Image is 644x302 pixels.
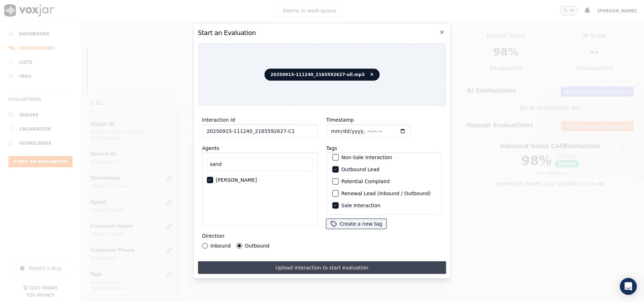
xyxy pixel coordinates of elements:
[202,124,318,138] input: reference id, file name, etc
[341,155,392,160] label: Non-Sale Interaction
[341,191,431,196] label: Renewal Lead (Inbound / Outbound)
[326,145,337,151] label: Tags
[341,167,379,172] label: Outbound Lead
[198,261,446,274] button: Upload interaction to start evaluation
[207,157,313,171] input: Search Agents...
[210,243,231,248] label: Inbound
[620,278,637,295] div: Open Intercom Messenger
[202,233,224,239] label: Direction
[202,117,235,123] label: Interaction Id
[326,219,386,229] button: Create a new tag
[326,117,354,123] label: Timestamp
[341,179,390,184] label: Potential Complaint
[245,243,269,248] label: Outbound
[202,145,219,151] label: Agents
[265,69,380,81] span: 20250915-111240_2165592627-all.mp3
[341,203,380,208] label: Sale Interaction
[198,28,446,38] h2: Start an Evaluation
[216,178,257,182] label: [PERSON_NAME]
